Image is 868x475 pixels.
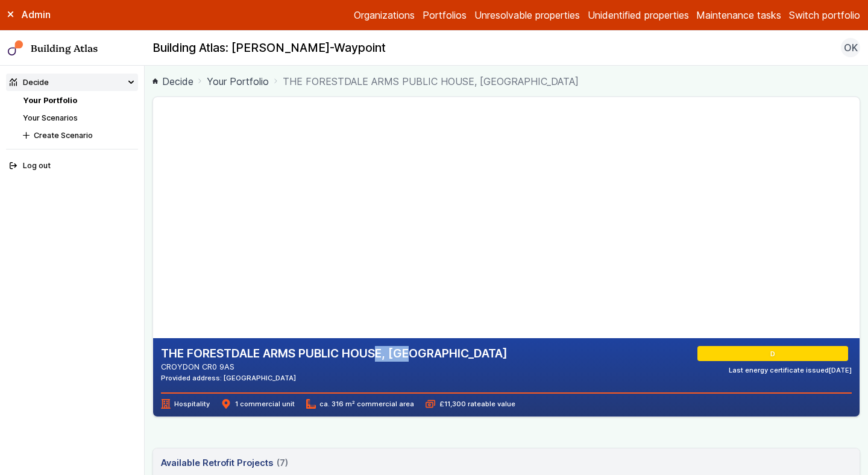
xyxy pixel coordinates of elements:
a: Your Portfolio [207,74,269,89]
button: Switch portfolio [789,8,860,22]
a: Your Portfolio [23,96,77,105]
span: 1 commercial unit [221,399,294,409]
div: Decide [10,77,49,88]
a: Organizations [354,8,415,22]
a: Unidentified properties [588,8,689,22]
a: Maintenance tasks [696,8,781,22]
span: £11,300 rateable value [426,399,515,409]
summary: Decide [6,74,139,91]
a: Decide [153,74,193,89]
address: CROYDON CR0 9AS [161,361,508,373]
div: Provided address: [GEOGRAPHIC_DATA] [161,373,508,383]
h2: Building Atlas: [PERSON_NAME]-Waypoint [153,40,386,56]
a: Portfolios [423,8,467,22]
button: Log out [6,157,139,175]
span: THE FORESTDALE ARMS PUBLIC HOUSE, [GEOGRAPHIC_DATA] [283,74,579,89]
a: Unresolvable properties [474,8,580,22]
h3: Available Retrofit Projects [161,456,288,470]
span: (7) [277,456,288,470]
button: Create Scenario [19,127,138,144]
a: Your Scenarios [23,113,78,122]
span: OK [844,40,858,55]
img: main-0bbd2752.svg [8,40,24,56]
span: D [772,349,777,359]
button: OK [841,38,860,57]
span: ca. 316 m² commercial area [306,399,414,409]
time: [DATE] [829,366,852,374]
span: Hospitality [161,399,210,409]
h2: THE FORESTDALE ARMS PUBLIC HOUSE, [GEOGRAPHIC_DATA] [161,346,508,362]
div: Last energy certificate issued [729,365,852,375]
